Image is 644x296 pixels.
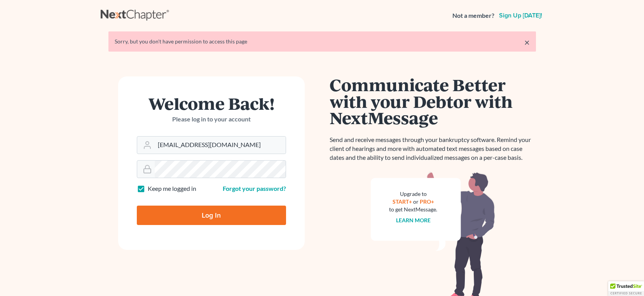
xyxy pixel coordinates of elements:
div: Sorry, but you don't have permission to access this page [115,38,530,45]
a: PRO+ [420,198,434,205]
p: Please log in to your account [137,115,286,124]
a: Sign up [DATE]! [497,12,544,19]
div: to get NextMessage. [389,206,438,213]
span: or [413,198,419,205]
a: Forgot your password? [223,185,286,192]
input: Log In [137,206,286,225]
div: TrustedSite Certified [608,281,644,296]
strong: Not a member? [452,11,494,20]
a: Learn more [396,217,431,223]
label: Keep me logged in [148,184,196,193]
p: Send and receive messages through your bankruptcy software. Remind your client of hearings and mo... [330,135,536,162]
input: Email Address [155,137,286,154]
a: START+ [393,198,412,205]
div: Upgrade to [389,190,438,198]
a: × [524,38,530,47]
h1: Communicate Better with your Debtor with NextMessage [330,76,536,126]
h1: Welcome Back! [137,95,286,112]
